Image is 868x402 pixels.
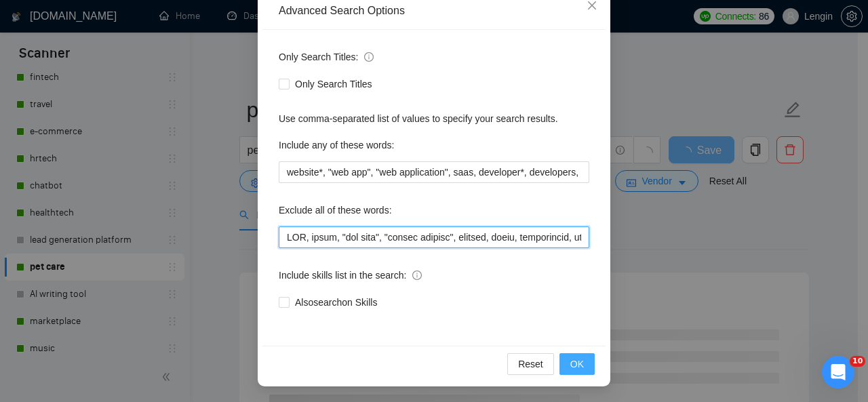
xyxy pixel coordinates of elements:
span: OK [570,357,584,371]
span: Only Search Titles: [279,49,374,64]
label: Exclude all of these words: [279,199,392,221]
span: Also search on Skills [290,295,382,310]
button: Reset [507,353,554,375]
span: info-circle [364,52,374,62]
span: 10 [850,356,865,367]
button: OK [559,353,595,375]
label: Include any of these words: [279,134,394,156]
iframe: Intercom live chat [822,356,854,388]
div: Use comma-separated list of values to specify your search results. [279,111,589,126]
span: Only Search Titles [290,77,378,92]
span: Reset [518,357,543,371]
span: Include skills list in the search: [279,268,422,283]
div: Advanced Search Options [279,3,589,18]
span: info-circle [412,270,422,280]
